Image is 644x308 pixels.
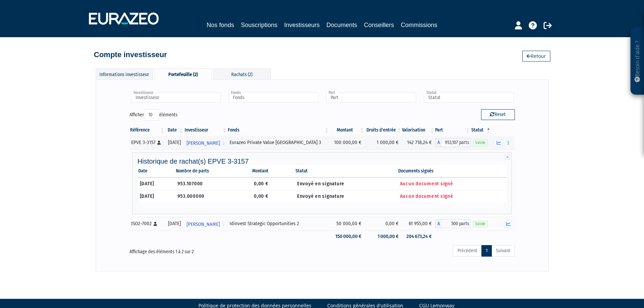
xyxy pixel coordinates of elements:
[401,20,437,30] a: Commissions
[400,193,453,199] span: Aucun document signé
[365,217,402,231] td: 0,00 €
[435,124,471,136] th: Part: activer pour trier la colonne par ordre croissant
[131,139,163,146] div: EPVE 3-3157
[435,138,471,147] div: A - Eurazeo Private Value Europe 3
[364,20,394,30] a: Conseillers
[184,124,227,136] th: Investisseur: activer pour trier la colonne par ordre croissant
[175,165,252,177] th: Nombre de parts
[330,217,365,231] td: 50 000,00 €
[129,109,177,121] label: Afficher éléments
[442,219,471,228] span: 500 parts
[222,218,224,231] i: Voir l'investisseur
[400,181,453,187] span: Aucun document signé
[129,244,284,255] div: Affichage des éléments 1 à 2 sur 2
[252,177,295,190] td: 0,00 €
[327,20,357,30] a: Documents
[473,221,488,227] span: Valide
[330,231,365,242] td: 150 000,00 €
[138,190,175,202] td: [DATE]
[402,217,435,231] td: 61 955,00 €
[89,13,159,25] img: 1732889491-logotype_eurazeo_blanc_rvb.png
[295,165,398,177] th: Statut
[365,124,402,136] th: Droits d'entrée: activer pour trier la colonne par ordre croissant
[184,217,227,231] a: [PERSON_NAME]
[207,20,234,30] a: Nos fonds
[481,245,492,257] a: 1
[157,141,161,145] i: [Français] Personne physique
[131,220,163,227] div: ISO2-7002
[144,109,159,121] select: Afficheréléments
[330,124,365,136] th: Montant: activer pour trier la colonne par ordre croissant
[402,231,435,242] td: 204 673,24 €
[252,190,295,202] td: 0,00 €
[153,222,157,226] i: [Français] Personne physique
[129,124,165,136] th: Référence : activer pour trier la colonne par ordre croissant
[175,177,252,190] td: 953.107000
[187,137,220,149] span: [PERSON_NAME]
[154,68,212,80] div: Portefeuille (2)
[252,165,295,177] th: Montant
[213,68,271,79] div: Rachats (2)
[227,124,330,136] th: Fonds: activer pour trier la colonne par ordre croissant
[481,109,515,120] button: Reset
[365,136,402,149] td: 1 000,00 €
[222,137,224,149] i: Voir l'investisseur
[473,140,488,146] span: Valide
[402,124,435,136] th: Valorisation: activer pour trier la colonne par ordre croissant
[165,124,184,136] th: Date: activer pour trier la colonne par ordre croissant
[230,220,327,227] div: Idinvest Strategic Opportunities 2
[168,220,182,227] div: [DATE]
[295,177,398,190] td: Envoyé en signature
[330,136,365,149] td: 100 000,00 €
[138,177,175,190] td: [DATE]
[284,20,319,31] a: Investisseurs
[187,218,220,231] span: [PERSON_NAME]
[96,68,153,79] div: Informations investisseur
[138,165,175,177] th: Date
[184,136,227,149] a: [PERSON_NAME]
[175,190,252,202] td: 953.000000
[365,231,402,242] td: 1 000,00 €
[522,51,550,62] a: Retour
[435,219,442,228] span: A
[634,31,641,92] p: Besoin d'aide ?
[94,51,167,59] h4: Compte investisseur
[241,20,277,30] a: Souscriptions
[435,138,442,147] span: A
[402,136,435,149] td: 142 718,24 €
[230,139,327,146] div: Eurazeo Private Value [GEOGRAPHIC_DATA] 3
[168,139,182,146] div: [DATE]
[471,124,492,136] th: Statut : activer pour trier la colonne par ordre d&eacute;croissant
[442,138,471,147] span: 953,107 parts
[295,190,398,202] td: Envoyé en signature
[435,219,471,228] div: A - Idinvest Strategic Opportunities 2
[398,165,507,177] th: Documents signés
[138,158,507,165] h4: Historique de rachat(s) EPVE 3-3157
